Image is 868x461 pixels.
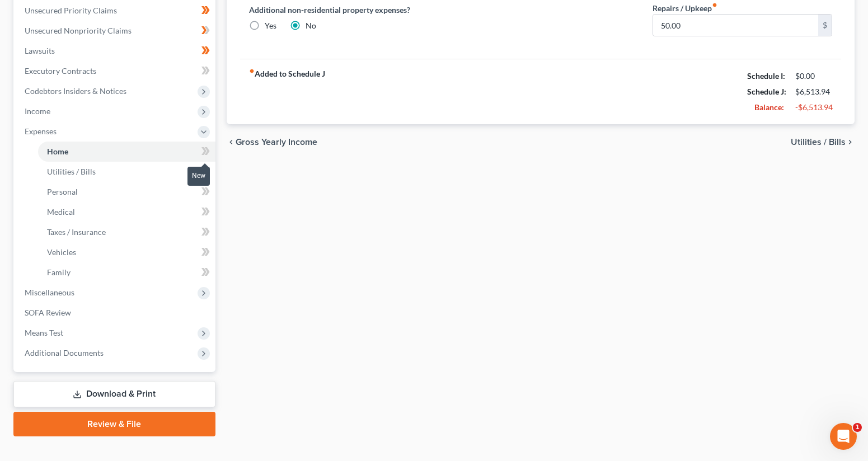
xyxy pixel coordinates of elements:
[25,106,50,116] span: Income
[38,202,215,222] a: Medical
[47,187,78,196] span: Personal
[306,20,316,31] label: No
[16,41,215,61] a: Lawsuits
[47,207,75,217] span: Medical
[13,412,215,436] a: Review & File
[249,68,255,74] i: fiber_manual_record
[249,68,325,115] strong: Added to Schedule J
[754,102,784,112] strong: Balance:
[227,138,236,147] i: chevron_left
[249,4,429,16] label: Additional non-residential property expenses?
[712,2,717,8] i: fiber_manual_record
[795,102,832,113] div: -$6,513.94
[16,1,215,21] a: Unsecured Priority Claims
[747,87,786,96] strong: Schedule J:
[25,308,71,317] span: SOFA Review
[236,138,317,147] span: Gross Yearly Income
[38,182,215,202] a: Personal
[653,2,717,14] label: Repairs / Upkeep
[47,147,68,156] span: Home
[25,126,57,136] span: Expenses
[653,15,818,36] input: --
[795,70,832,82] div: $0.00
[38,162,215,182] a: Utilities / Bills
[38,222,215,242] a: Taxes / Insurance
[47,267,71,277] span: Family
[16,303,215,323] a: SOFA Review
[25,46,55,55] span: Lawsuits
[265,20,276,31] label: Yes
[47,167,96,176] span: Utilities / Bills
[16,61,215,81] a: Executory Contracts
[13,381,215,407] a: Download & Print
[38,142,215,162] a: Home
[791,138,846,147] span: Utilities / Bills
[818,15,832,36] div: $
[38,262,215,283] a: Family
[846,138,855,147] i: chevron_right
[791,138,855,147] button: Utilities / Bills chevron_right
[47,227,106,237] span: Taxes / Insurance
[38,242,215,262] a: Vehicles
[47,247,76,257] span: Vehicles
[795,86,832,97] div: $6,513.94
[853,423,862,432] span: 1
[227,138,317,147] button: chevron_left Gross Yearly Income
[25,26,132,35] span: Unsecured Nonpriority Claims
[25,86,126,96] span: Codebtors Insiders & Notices
[830,423,857,450] iframe: Intercom live chat
[25,6,117,15] span: Unsecured Priority Claims
[187,167,210,185] div: New
[25,66,96,76] span: Executory Contracts
[25,348,104,357] span: Additional Documents
[25,288,74,297] span: Miscellaneous
[16,21,215,41] a: Unsecured Nonpriority Claims
[25,328,63,337] span: Means Test
[747,71,785,81] strong: Schedule I:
